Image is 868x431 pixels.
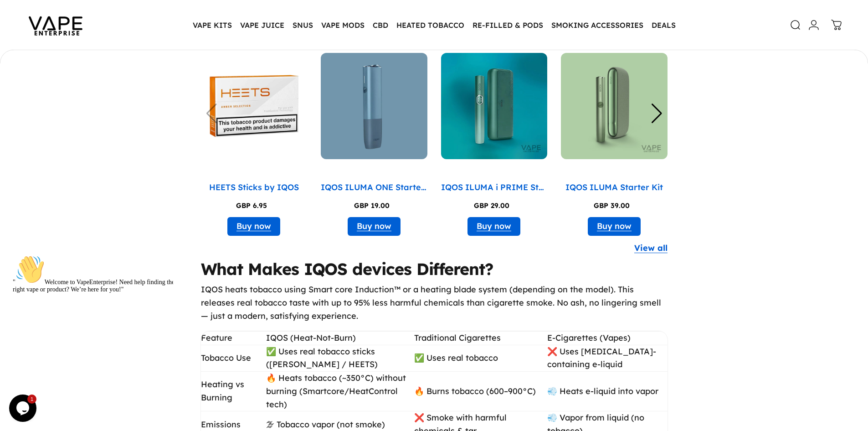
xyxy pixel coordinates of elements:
summary: VAPE KITS [189,16,236,35]
a: Buy now [236,220,271,233]
summary: RE-FILLED & PODS [468,16,547,35]
td: 💨 Heats e-liquid into vapor [547,372,668,411]
div: 2 / 9 [321,31,427,238]
p: IQOS ILUMA ONE Starter Kit [321,181,427,194]
a: View all [634,242,668,255]
div: "👋Welcome to VapeEnterprise! Need help finding the right vape or product? We’re here for you!" [4,4,168,42]
p: IQOS ILUMA i PRIME Starter Kit [441,181,548,194]
div: 3 / 9 [441,31,548,238]
td: ✅ Uses real tobacco sticks ([PERSON_NAME] / HEETS) [266,345,414,372]
td: ❌ Uses [MEDICAL_DATA]-containing e-liquid [547,345,668,372]
img: IQOS ILUMA ONE Starter Kit [321,53,427,160]
div: Next slide [651,104,663,124]
a: Buy now [357,220,391,233]
td: IQOS (Heat-Not-Burn) [266,331,414,345]
img: Vape Enterprise [15,4,97,47]
img: IQOS ILUMA i PRIME Starter Kit [441,53,548,160]
a: DEALS [647,16,680,35]
summary: HEATED TOBACCO [392,16,468,35]
summary: VAPE JUICE [236,16,288,35]
div: 1 / 9 [201,31,308,238]
summary: SNUS [288,16,317,35]
iframe: chat widget [9,251,173,390]
nav: Primary [189,16,680,35]
summary: SMOKING ACCESSORIES [547,16,647,35]
p: GBP 29.00 [474,200,509,211]
span: " Welcome to VapeEnterprise! Need help finding the right vape or product? We’re here for you!" [4,27,165,42]
td: ✅ Uses real tobacco [414,345,547,372]
p: GBP 6.95 [236,200,267,211]
td: Feature [201,331,267,345]
summary: CBD [369,16,392,35]
p: IQOS heats tobacco using Smart core Induction™ or a heating blade system (depending on the model)... [201,283,668,322]
img: IQOS ILUMA Starter Kit [561,53,668,160]
img: :wave: [6,4,36,33]
p: GBP 19.00 [354,200,390,211]
p: IQOS ILUMA Starter Kit [565,181,663,194]
h2: What Makes IQOS devices Different? [201,259,668,280]
td: E-Cigarettes (Vapes) [547,331,668,345]
td: 🔥 Burns tobacco (600–900°C) [414,372,547,411]
p: HEETS Sticks by IQOS [209,181,299,194]
summary: VAPE MODS [317,16,369,35]
td: 🔥 Heats tobacco (~350°C) without burning (Smartcore/HeatControl tech) [266,372,414,411]
a: Buy now [597,220,632,233]
img: HEETS Sticks by IQOS [201,53,308,160]
td: Tobacco Use [201,345,267,372]
div: 4 / 9 [561,31,668,238]
p: GBP 39.00 [594,200,630,211]
td: Traditional Cigarettes [414,331,547,345]
td: Heating vs Burning [201,372,267,411]
a: 0 items [827,15,847,35]
iframe: chat widget [9,395,38,422]
a: Buy now [477,220,511,233]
